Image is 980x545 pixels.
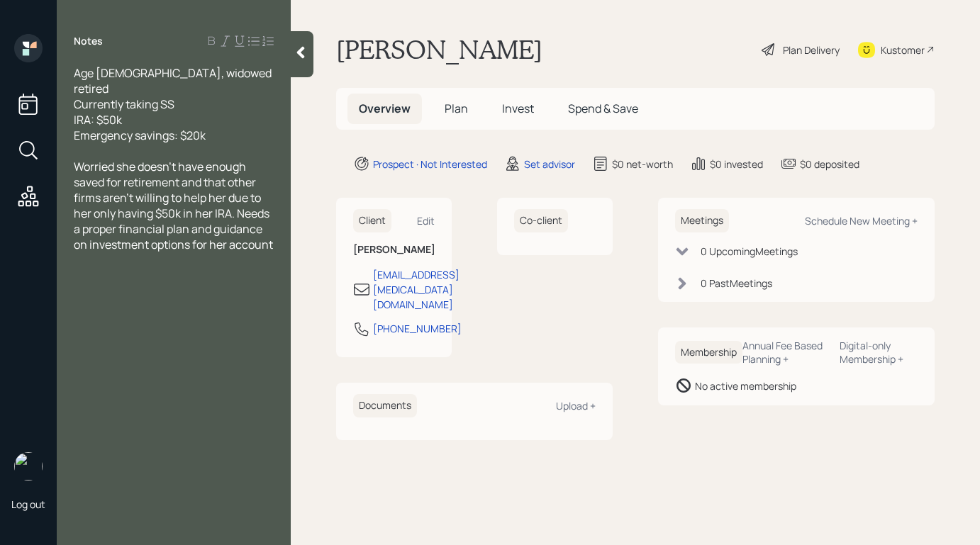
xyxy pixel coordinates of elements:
span: Overview [359,101,411,116]
span: Emergency savings: $20k [74,128,206,143]
span: Invest [502,101,534,116]
div: Log out [11,498,45,511]
h6: Co-client [514,209,568,232]
div: No active membership [695,378,796,393]
div: Prospect · Not Interested [373,157,487,172]
div: [EMAIL_ADDRESS][MEDICAL_DATA][DOMAIN_NAME] [373,267,460,312]
div: Plan Delivery [783,43,840,57]
span: Currently taking SS [74,96,174,112]
img: robby-grisanti-headshot.png [14,452,43,481]
div: Set advisor [524,157,575,172]
div: Kustomer [881,43,925,57]
h6: Documents [353,394,417,417]
label: Notes [74,34,103,48]
h6: Membership [675,341,742,364]
h1: [PERSON_NAME] [336,34,542,65]
span: Spend & Save [568,101,638,116]
h6: Client [353,209,391,232]
div: Annual Fee Based Planning + [742,339,828,366]
div: $0 net-worth [612,157,673,172]
div: Upload + [556,399,596,412]
h6: Meetings [675,209,729,232]
span: Age [DEMOGRAPHIC_DATA], widowed retired [74,65,274,96]
span: Worried she doesn't have enough saved for retirement and that other firms aren't willing to help ... [74,159,273,252]
div: Digital-only Membership + [840,339,918,366]
div: Edit [417,214,435,227]
span: IRA: $50k [74,112,122,128]
h6: [PERSON_NAME] [353,244,435,256]
div: 0 Upcoming Meeting s [701,244,798,259]
div: 0 Past Meeting s [701,276,772,291]
div: Schedule New Meeting + [805,214,918,227]
div: $0 invested [710,157,763,172]
span: Plan [445,101,468,116]
div: [PHONE_NUMBER] [373,321,462,336]
div: $0 deposited [800,157,859,172]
